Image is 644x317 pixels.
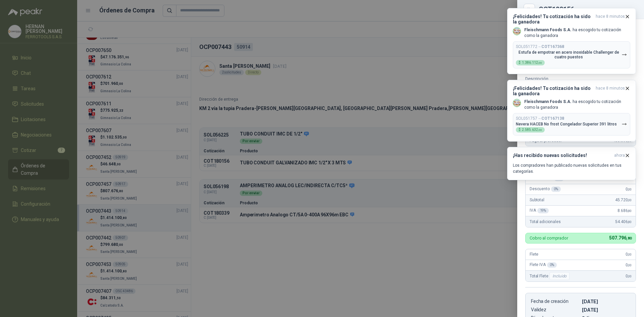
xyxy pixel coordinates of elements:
button: ¡Felicidades! Tu cotización ha sido la ganadorahace 8 minutos Company LogoFleischmann Foods S.A. ... [507,80,636,141]
span: ahora [614,153,625,158]
span: hace 8 minutos [596,14,625,24]
span: 2.585.632 [522,128,542,131]
p: Fecha de creación [531,299,579,304]
b: COT167368 [541,44,564,49]
div: 0 % [547,262,557,268]
b: COT167138 [541,116,564,121]
p: [DATE] [582,299,630,304]
p: Cobro al comprador [530,236,568,240]
p: Nevera HACEB No frost Congelador Superior 391 litros [516,122,617,126]
div: COT180156 [539,6,636,13]
div: $ [516,60,545,65]
span: Subtotal [530,198,544,202]
button: ¡Has recibido nuevas solicitudes!ahora Los compradores han publicado nuevas solicitudes en tus ca... [507,147,636,180]
img: Company Logo [513,28,521,35]
button: SOL051772→COT167368Estufa de empotrar en acero inoxidable Challenger de cuatro puestos$1.386.112,00 [513,41,630,68]
div: Incluido [549,272,570,280]
b: Fleischmann Foods S.A. [524,28,572,32]
span: 0 [626,252,632,257]
p: Los compradores han publicado nuevas solicitudes en tus categorías. [513,162,630,174]
span: 0 [626,263,632,267]
span: 0 [626,274,632,278]
span: ,00 [628,253,632,256]
span: ,80 [628,220,632,224]
span: ,00 [628,263,632,267]
span: 54.406 [615,219,632,224]
span: 1.386.112 [522,61,542,64]
div: 0 % [551,187,561,192]
span: ,00 [538,61,542,64]
span: ,80 [628,209,632,213]
span: ,00 [538,128,542,131]
span: 0 [626,187,632,192]
div: $ [516,127,545,133]
p: SOL051772 → [516,44,564,49]
span: 507.796 [609,235,632,241]
span: 8.686 [618,208,632,213]
div: 19 % [537,208,549,213]
p: Estufa de empotrar en acero inoxidable Challenger de cuatro puestos [516,50,622,59]
button: SOL051757→COT167138Nevera HACEB No frost Congelador Superior 391 litros$2.585.632,00 [513,113,630,136]
h3: ¡Felicidades! Tu cotización ha sido la ganadora [513,86,593,96]
span: Flete IVA [530,262,557,268]
h3: ¡Has recibido nuevas solicitudes! [513,153,611,158]
span: Descuento [530,187,561,192]
span: IVA [530,208,549,213]
img: Company Logo [513,99,521,107]
span: hace 8 minutos [596,86,625,96]
div: Total adicionales [526,216,636,227]
span: ,00 [628,274,632,278]
p: [DATE] [582,307,630,313]
span: ,00 [628,188,632,191]
span: Flete [530,252,538,257]
span: ,00 [628,198,632,202]
button: ¡Felicidades! Tu cotización ha sido la ganadorahace 8 minutos Company LogoFleischmann Foods S.A. ... [507,8,636,74]
span: ,80 [626,236,632,241]
span: 45.720 [615,198,632,202]
p: SOL051757 → [516,116,564,121]
b: Fleischmann Foods S.A. [524,99,572,104]
h3: ¡Felicidades! Tu cotización ha sido la ganadora [513,14,593,24]
span: Total Flete [530,272,571,280]
p: ha escogido tu cotización como la ganadora [524,27,630,39]
p: Validez [531,307,579,313]
button: Close [525,5,533,13]
p: ha escogido tu cotización como la ganadora [524,99,630,110]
